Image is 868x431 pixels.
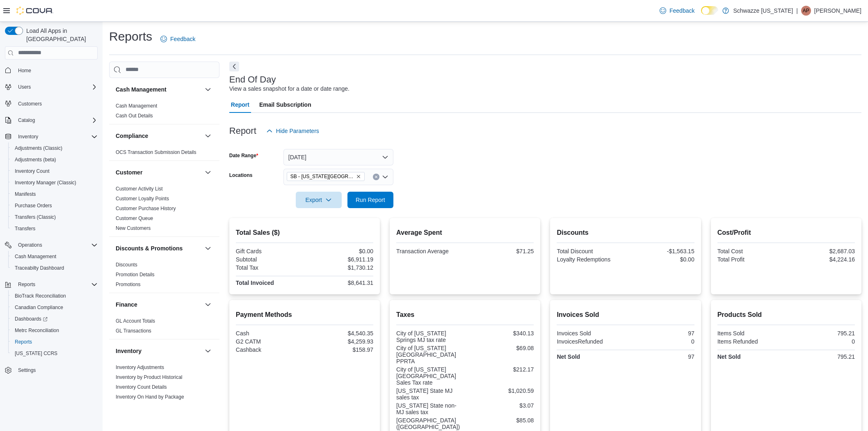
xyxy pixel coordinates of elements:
span: SB - Colorado Springs [287,172,365,181]
a: Cash Management [116,103,157,109]
span: Dashboards [11,314,98,324]
span: Customer Purchase History [116,205,176,212]
button: Inventory [2,131,101,142]
span: Inventory On Hand by Package [116,394,184,400]
a: Metrc Reconciliation [11,326,62,335]
div: Amber Palubeskie [801,6,811,16]
span: Cash Out Details [116,112,153,119]
a: GL Account Totals [116,318,155,324]
h3: Compliance [116,132,148,140]
span: Customer Activity List [116,186,163,192]
span: Operations [15,240,98,250]
button: Reports [15,280,39,289]
div: $340.13 [467,330,534,337]
div: $0.00 [306,248,373,254]
button: Operations [2,239,101,251]
a: Customer Purchase History [116,206,176,211]
h3: Inventory [116,347,142,355]
button: [DATE] [283,149,393,165]
span: Reports [15,339,32,345]
button: Traceabilty Dashboard [8,262,101,274]
h2: Invoices Sold [557,310,694,320]
a: Feedback [157,31,199,47]
button: Discounts & Promotions [116,244,201,252]
button: Catalog [2,115,101,126]
a: Inventory Manager (Classic) [11,178,80,188]
span: Traceabilty Dashboard [15,265,64,271]
p: [PERSON_NAME] [814,6,861,16]
span: Reports [15,280,98,289]
button: Adjustments (beta) [8,154,101,165]
span: Cash Management [116,103,157,109]
span: Catalog [15,115,98,125]
div: Customer [109,184,219,236]
span: Traceabilty Dashboard [11,263,98,273]
button: Next [229,62,239,71]
button: Cash Management [203,85,213,94]
a: Cash Out Details [116,113,153,119]
div: [US_STATE] State MJ sales tax [396,387,464,401]
div: Total Profit [717,256,785,263]
a: Inventory Count [11,166,53,176]
span: OCS Transaction Submission Details [116,149,196,156]
a: GL Transactions [116,328,151,334]
span: Catalog [18,117,35,124]
span: Inventory [15,132,98,142]
a: Customer Loyalty Points [116,196,169,202]
div: 795.21 [788,353,855,360]
button: Metrc Reconciliation [8,325,101,336]
span: Discounts [116,261,137,268]
div: [US_STATE] State non-MJ sales tax [396,402,464,415]
a: Transfers (Classic) [11,212,59,222]
div: 0 [788,338,855,345]
button: Purchase Orders [8,200,101,211]
div: City of [US_STATE][GEOGRAPHIC_DATA] Sales Tax rate [396,366,464,386]
a: Settings [15,365,39,375]
span: SB - [US_STATE][GEOGRAPHIC_DATA] [290,172,354,181]
span: Inventory Manager (Classic) [11,178,98,188]
a: [US_STATE] CCRS [11,348,61,358]
span: Settings [18,367,36,374]
button: Customers [2,98,101,110]
a: Discounts [116,262,137,268]
span: Feedback [170,35,195,43]
a: Cash Management [11,252,59,261]
span: Run Report [356,196,385,204]
h1: Reports [109,28,152,45]
button: Remove SB - Colorado Springs from selection in this group [356,174,361,179]
a: Customers [15,99,45,109]
h2: Average Spent [396,228,534,238]
a: Inventory by Product Historical [116,374,183,380]
img: Cova [16,7,53,15]
button: Canadian Compliance [8,302,101,313]
div: $71.25 [467,248,534,254]
div: Cash [236,330,303,337]
h2: Cost/Profit [717,228,855,238]
button: Inventory Manager (Classic) [8,177,101,188]
span: Customers [18,101,42,107]
span: Adjustments (beta) [11,155,98,165]
button: Operations [15,240,46,250]
div: Loyalty Redemptions [557,256,624,263]
span: Customer Queue [116,215,153,222]
span: Cash Management [15,253,56,260]
span: Metrc Reconciliation [11,326,98,335]
div: $6,911.19 [306,256,373,263]
button: Adjustments (Classic) [8,142,101,154]
button: Inventory [15,132,41,142]
h3: Customer [116,168,142,177]
span: Purchase Orders [15,202,52,209]
button: Reports [8,336,101,348]
button: Compliance [203,131,213,141]
span: Feedback [669,7,694,15]
button: Users [2,81,101,93]
span: Transfers [15,225,35,232]
a: Transfers [11,224,39,234]
a: Customer Activity List [116,186,163,192]
button: Home [2,64,101,76]
span: Email Subscription [259,96,311,113]
a: Adjustments (Classic) [11,143,66,153]
div: G2 CATM [236,338,303,345]
button: Transfers (Classic) [8,211,101,223]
